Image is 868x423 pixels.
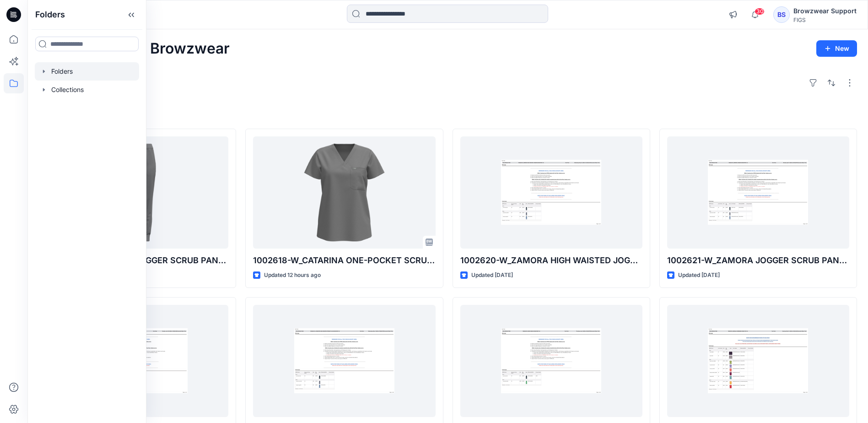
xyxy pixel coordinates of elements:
p: 1002620-W_ZAMORA HIGH WAISTED JOGGER SCRUB PANT 3.0 [460,254,642,267]
span: 30 [755,8,765,15]
p: Updated 12 hours ago [264,271,321,280]
button: New [816,40,857,57]
p: Updated [DATE] [471,271,513,280]
div: FIGS [793,16,857,23]
a: 1002611-W_RAFAELA OVERSIZED SCRUB TOP 3.0 [667,305,849,417]
a: 1002620-W_ZAMORA HIGH WAISTED JOGGER SCRUB PANT 3.0 [460,136,642,249]
p: Updated [DATE] [678,271,720,280]
p: 1002618-W_CATARINA ONE-POCKET SCRUB TOP 3.0 [253,254,435,267]
p: 1002621-W_ZAMORA JOGGER SCRUB PANT 3.0 [667,254,849,267]
div: Browzwear Support [793,5,857,16]
a: 1002623-W_LIVINGSTON HIGH WAISTED STRAIGHT LEG SCRUB PANT 3.0 [253,305,435,417]
div: BS [773,6,790,23]
a: 1002624-W_KADE CARGO SCRUB PANT 3.0 [460,305,642,417]
a: 1002618-W_CATARINA ONE-POCKET SCRUB TOP 3.0 [253,136,435,249]
a: 1002621-W_ZAMORA JOGGER SCRUB PANT 3.0 [667,136,849,249]
h4: Styles [38,108,857,119]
